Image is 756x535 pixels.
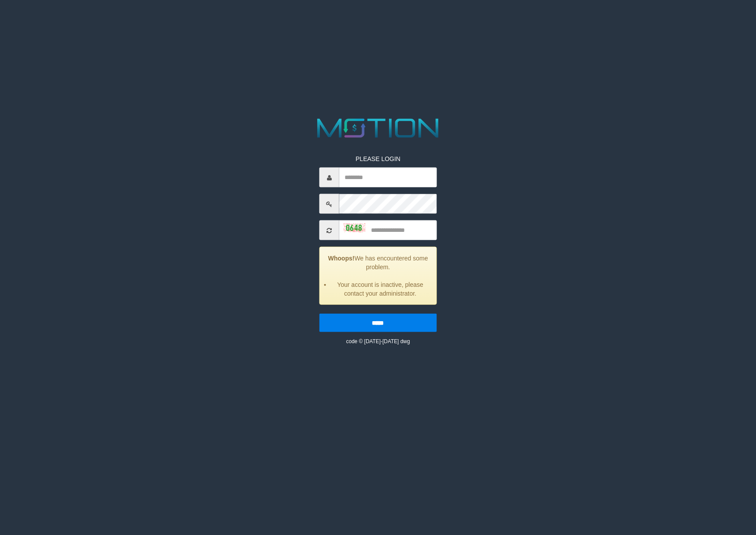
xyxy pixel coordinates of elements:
[346,338,410,344] small: code © [DATE]-[DATE] dwg
[319,247,437,305] div: We has encountered some problem.
[319,154,437,163] p: PLEASE LOGIN
[328,255,355,262] strong: Whoops!
[344,223,366,232] img: captcha
[312,115,444,141] img: MOTION_logo.png
[331,280,429,298] li: Your account is inactive, please contact your administrator.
